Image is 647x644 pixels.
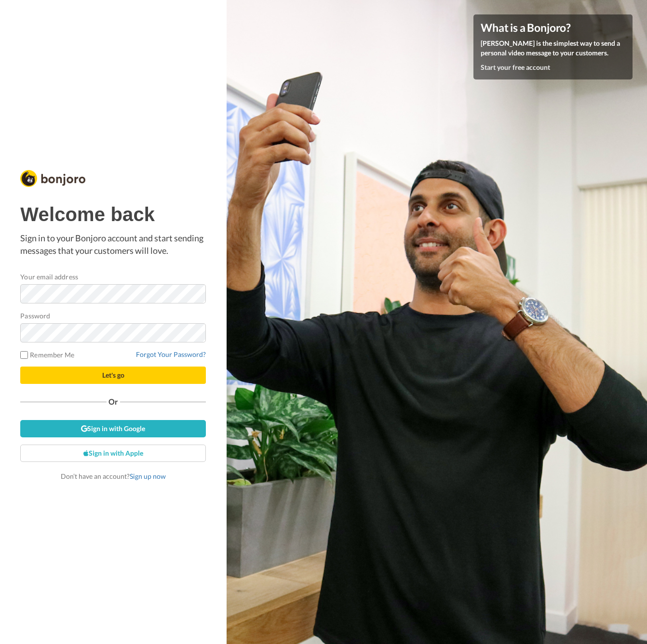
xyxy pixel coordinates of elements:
[20,367,206,384] button: Let's go
[20,350,74,360] label: Remember Me
[481,22,625,34] h4: What is a Bonjoro?
[20,420,206,437] a: Sign in with Google
[20,232,206,257] p: Sign in to your Bonjoro account and start sending messages that your customers will love.
[20,272,78,282] label: Your email address
[107,398,120,405] span: Or
[102,371,124,379] span: Let's go
[130,472,166,480] a: Sign up now
[481,63,550,71] a: Start your free account
[481,39,625,58] p: [PERSON_NAME] is the simplest way to send a personal video message to your customers.
[20,311,50,321] label: Password
[61,472,166,480] span: Don’t have an account?
[20,351,28,359] input: Remember Me
[136,350,206,358] a: Forgot Your Password?
[20,445,206,462] a: Sign in with Apple
[20,204,206,225] h1: Welcome back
